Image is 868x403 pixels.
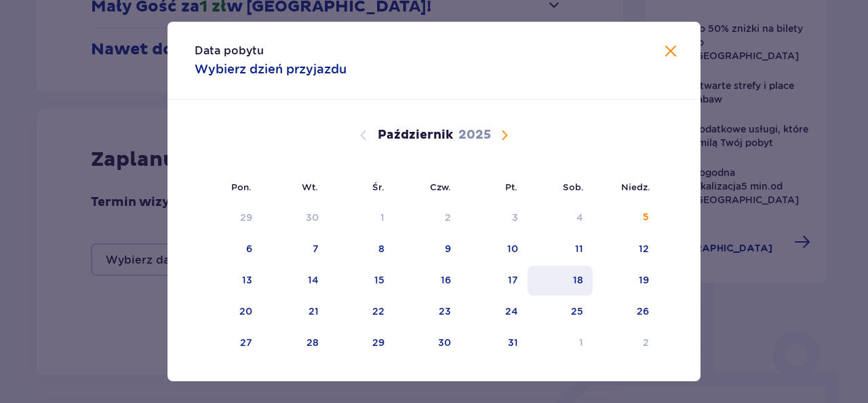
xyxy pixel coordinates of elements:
div: 11 [575,242,583,256]
div: 1 [380,211,384,224]
div: 30 [438,336,451,349]
div: 25 [571,304,583,318]
small: Pon. [231,181,252,192]
td: 15 [328,266,394,296]
td: 31 [460,328,528,358]
div: 31 [508,336,518,349]
div: 8 [378,242,384,256]
td: 25 [528,297,593,327]
td: 17 [460,266,528,296]
td: 30 [394,328,461,358]
div: 18 [573,273,583,287]
td: Data niedostępna. piątek, 3 października 2025 [460,203,528,233]
td: 29 [328,328,394,358]
td: 14 [262,266,329,296]
div: 28 [307,336,319,349]
div: 15 [374,273,384,287]
div: 12 [639,242,649,256]
td: 7 [262,234,329,264]
div: 27 [240,336,252,349]
div: 4 [576,211,583,224]
small: Czw. [430,181,451,192]
td: 16 [394,266,461,296]
div: 17 [508,273,518,287]
small: Sob. [563,181,584,192]
td: 18 [528,266,593,296]
td: 22 [328,297,394,327]
p: Wybierz dzień przyjazdu [195,61,347,77]
div: 13 [242,273,252,287]
td: 9 [394,234,461,264]
td: 27 [195,328,262,358]
td: 24 [460,297,528,327]
td: 20 [195,297,262,327]
small: Pt. [505,181,517,192]
td: 21 [262,297,329,327]
td: 6 [195,234,262,264]
td: Data niedostępna. wtorek, 30 września 2025 [262,203,329,233]
p: Październik [378,127,453,143]
button: Następny miesiąc [496,127,513,143]
div: 10 [507,242,518,256]
div: 22 [372,304,384,318]
td: 19 [593,266,658,296]
div: 7 [313,242,319,256]
td: 2 [593,328,658,358]
div: 20 [239,304,252,318]
div: 29 [240,211,252,224]
div: 21 [309,304,319,318]
div: 19 [639,273,649,287]
div: 30 [306,211,319,224]
td: 13 [195,266,262,296]
button: Zamknij [663,43,679,60]
td: Data niedostępna. środa, 1 października 2025 [328,203,394,233]
p: Data pobytu [195,43,264,58]
div: 3 [512,211,518,224]
div: 1 [579,336,583,349]
td: 23 [394,297,461,327]
small: Niedz. [621,181,650,192]
td: 26 [593,297,658,327]
div: 2 [643,336,649,349]
td: Data niedostępna. sobota, 4 października 2025 [528,203,593,233]
small: Wt. [302,181,318,192]
div: 6 [246,242,252,256]
td: Data niedostępna. czwartek, 2 października 2025 [394,203,461,233]
td: 28 [262,328,329,358]
td: 11 [528,234,593,264]
td: Data niedostępna. niedziela, 5 października 2025 [593,203,658,233]
div: 23 [439,304,451,318]
div: 5 [643,211,649,224]
button: Poprzedni miesiąc [355,127,372,143]
div: 16 [441,273,451,287]
small: Śr. [372,181,384,192]
td: 1 [528,328,593,358]
td: 8 [328,234,394,264]
div: 26 [637,304,649,318]
p: 2025 [458,127,491,143]
div: 14 [308,273,319,287]
div: 29 [372,336,384,349]
div: 24 [505,304,518,318]
td: 10 [460,234,528,264]
td: 12 [593,234,658,264]
td: Data niedostępna. poniedziałek, 29 września 2025 [195,203,262,233]
div: 2 [445,211,451,224]
div: 9 [445,242,451,256]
